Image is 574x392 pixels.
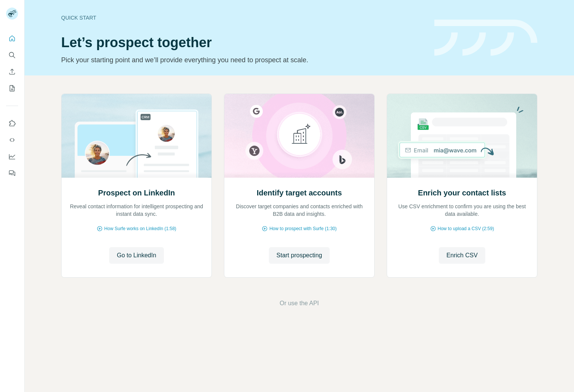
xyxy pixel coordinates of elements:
button: Use Surfe on LinkedIn [6,117,18,130]
button: My lists [6,81,18,95]
h1: Let’s prospect together [61,35,425,50]
img: Enrich your contact lists [387,94,537,178]
img: banner [434,20,537,56]
button: Start prospecting [269,247,330,264]
span: How Surfe works on LinkedIn (1:58) [104,225,176,232]
span: Enrich CSV [446,251,478,260]
span: How to prospect with Surfe (1:30) [269,225,336,232]
img: Prospect on LinkedIn [61,94,212,178]
span: Start prospecting [276,251,322,260]
span: Go to LinkedIn [117,251,156,260]
p: Pick your starting point and we’ll provide everything you need to prospect at scale. [61,55,425,65]
button: Search [6,48,18,62]
img: Identify target accounts [224,94,375,178]
h2: Identify target accounts [257,188,342,198]
span: How to upload a CSV (2:59) [438,225,494,232]
p: Discover target companies and contacts enriched with B2B data and insights. [232,203,367,218]
p: Reveal contact information for intelligent prospecting and instant data sync. [69,203,204,218]
button: Or use the API [279,299,319,308]
button: Feedback [6,166,18,180]
div: Quick start [61,14,425,22]
h2: Enrich your contact lists [418,188,506,198]
h2: Prospect on LinkedIn [98,188,175,198]
button: Go to LinkedIn [109,247,164,264]
button: Enrich CSV [439,247,485,264]
button: Enrich CSV [6,65,18,78]
button: Quick start [6,32,18,45]
button: Dashboard [6,150,18,163]
button: Use Surfe API [6,133,18,147]
p: Use CSV enrichment to confirm you are using the best data available. [395,203,529,218]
